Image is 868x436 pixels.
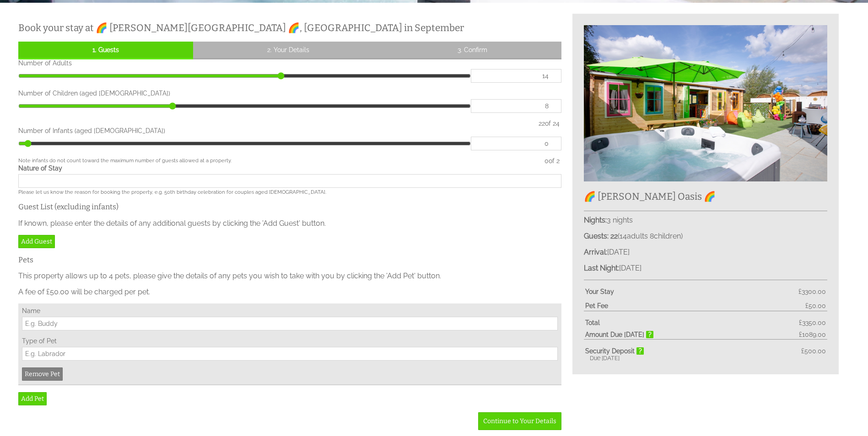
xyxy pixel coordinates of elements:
label: Number of Infants (aged [DEMOGRAPHIC_DATA]) [18,127,561,134]
span: 14 [620,232,627,240]
label: Number of Children (aged [DEMOGRAPHIC_DATA]) [18,90,561,97]
div: of 24 [537,120,561,127]
span: £ [799,331,826,338]
p: [DATE] [584,248,827,256]
label: Number of Adults [18,59,561,67]
span: 22 [539,120,545,127]
strong: 22 [610,232,618,240]
input: E.g. Buddy [22,317,558,330]
span: 50.00 [809,302,826,309]
strong: Amount Due [DATE] [585,331,653,338]
span: £ [801,347,826,355]
label: Name [22,307,558,314]
h2: 🌈 [PERSON_NAME] Oasis 🌈 [584,191,827,202]
p: This property allows up to 4 pets, please give the details of any pets you wish to take with you ... [18,271,561,280]
input: E.g. Labrador [22,347,558,361]
strong: Your Stay [585,288,798,295]
strong: Pet Fee [585,302,805,309]
span: s [644,232,648,240]
a: Continue to Your Details [478,412,561,430]
h2: Book your stay at 🌈 [PERSON_NAME][GEOGRAPHIC_DATA] 🌈, [GEOGRAPHIC_DATA] in September [18,22,561,34]
span: child [648,232,681,240]
span: ( ) [610,232,683,240]
span: 3350.00 [802,319,826,326]
a: 1. Guests [18,42,193,58]
strong: Guests: [584,232,609,240]
span: £ [798,288,826,295]
span: 3300.00 [802,288,826,295]
strong: Security Deposit [585,347,644,355]
a: 2. Your Details [193,42,383,58]
small: Note infants do not count toward the maximum number of guests allowed at a property. [18,157,543,165]
strong: Nights: [584,216,607,224]
h3: Pets [18,255,561,264]
p: [DATE] [584,264,827,272]
h3: Guest List (excluding infants) [18,202,561,211]
p: 3 nights [584,216,827,224]
span: 0 [545,157,549,165]
strong: Total [585,319,799,326]
span: 1089.00 [802,331,826,338]
a: Add Guest [18,235,55,248]
p: A fee of £50.00 will be charged per pet. [18,287,561,296]
span: £ [805,302,826,309]
span: adult [620,232,648,240]
small: Please let us know the reason for booking the property, e.g. 50th birthday celebration for couple... [18,189,326,195]
img: An image of '🌈 Halula Oasis 🌈' [584,25,827,181]
span: £ [799,319,826,326]
p: If known, please enter the details of any additional guests by clicking the 'Add Guest' button. [18,219,561,228]
div: of 2 [543,157,561,165]
strong: Arrival: [584,248,607,256]
a: 3. Confirm [383,42,561,58]
span: 8 [650,232,654,240]
strong: Last Night: [584,264,619,272]
div: Due [DATE] [584,355,827,362]
a: Add Pet [18,392,47,405]
span: ren [670,232,681,240]
label: Nature of Stay [18,165,561,172]
label: Type of Pet [22,337,558,345]
span: 500.00 [804,347,826,355]
a: Remove Pet [22,367,63,381]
